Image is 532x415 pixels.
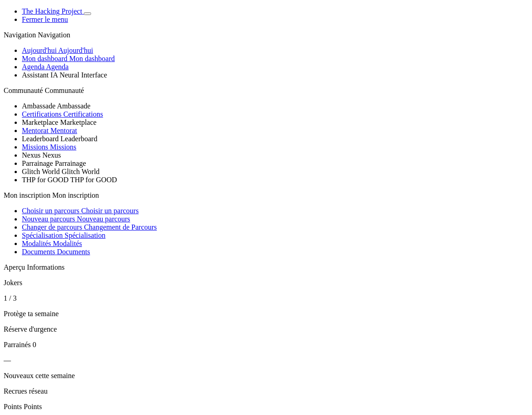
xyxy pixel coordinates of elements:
[22,151,61,159] span: Nexus Nexus
[22,240,51,247] span: Modalités
[22,240,82,247] a: Modalités Modalités
[22,7,82,15] span: The Hacking Project
[4,310,528,318] p: Protège ta semaine
[4,325,528,333] p: Réserve d'urgence
[46,63,69,71] span: Agenda
[57,248,90,256] span: Documents
[38,31,70,39] span: Navigation
[22,231,106,239] a: Spécialisation Spécialisation
[33,341,36,348] span: 0
[22,63,45,71] span: Agenda
[22,127,49,134] span: Mentorat
[22,207,138,215] a: Choisir un parcours Choisir un parcours
[22,143,48,151] span: Missions
[4,263,25,271] span: Aperçu
[22,118,58,126] span: Marketplace
[22,176,117,184] span: THP for GOOD THP for GOOD
[4,341,31,348] span: Parrainés
[77,215,130,223] span: Nouveau parcours
[22,151,41,159] span: Nexus
[22,15,68,23] a: Fermer le menu
[22,71,58,79] span: Assistant IA
[22,102,91,110] span: Ambassade Ambassade
[55,159,86,167] span: Parrainage
[63,110,103,118] span: Certifications
[22,143,77,151] a: Missions Missions
[50,143,77,151] span: Missions
[22,176,69,184] span: THP for GOOD
[84,12,91,15] button: Basculer de thème
[4,87,43,94] span: Communauté
[22,168,60,175] span: Glitch World
[60,118,97,126] span: Marketplace
[42,151,61,159] span: Nexus
[4,356,528,364] p: —
[22,63,69,71] a: Agenda Agenda
[22,71,107,79] span: Assistant IA Neural Interface
[52,191,99,199] span: Mon inscription
[22,215,130,223] a: Nouveau parcours Nouveau parcours
[22,168,100,175] span: Glitch World Glitch World
[69,55,115,62] span: Mon dashboard
[22,135,97,143] span: Leaderboard Leaderboard
[65,231,106,239] span: Spécialisation
[81,207,138,215] span: Choisir un parcours
[4,294,528,302] p: 1 / 3
[22,215,75,223] span: Nouveau parcours
[22,7,84,15] a: The Hacking Project
[22,102,56,110] span: Ambassade
[84,223,157,231] span: Changement de Parcours
[22,110,103,118] a: Certifications Certifications
[61,135,97,143] span: translation missing: fr.dashboard.community.tabs.leaderboard
[51,127,77,134] span: Mentorat
[22,159,86,167] span: Parrainage Parrainage
[22,248,55,256] span: Documents
[22,55,115,62] a: Mon dashboard Mon dashboard
[22,248,90,256] a: Documents Documents
[61,168,99,175] span: Glitch World
[22,46,93,54] a: Aujourd'hui Aujourd'hui
[70,176,117,184] span: THP for GOOD
[22,223,157,231] a: Changer de parcours Changement de Parcours
[22,118,97,126] span: Marketplace Marketplace
[4,372,528,380] p: Nouveaux cette semaine
[53,240,82,247] span: Modalités
[24,403,42,410] span: Points
[22,55,67,62] span: Mon dashboard
[22,207,79,215] span: Choisir un parcours
[4,279,22,287] span: Jokers
[4,31,36,39] span: Navigation
[58,46,93,54] span: Aujourd'hui
[22,135,59,143] span: translation missing: fr.dashboard.community.tabs.leaderboard
[4,387,528,395] p: Recrues réseau
[22,46,57,54] span: Aujourd'hui
[22,231,63,239] span: Spécialisation
[22,159,53,167] span: Parrainage
[45,87,84,94] span: Communauté
[4,403,22,410] span: Points
[4,191,51,199] span: Mon inscription
[27,263,65,271] span: Informations
[22,223,82,231] span: Changer de parcours
[22,127,77,134] a: Mentorat Mentorat
[57,102,91,110] span: Ambassade
[60,71,107,79] span: Neural Interface
[22,110,61,118] span: Certifications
